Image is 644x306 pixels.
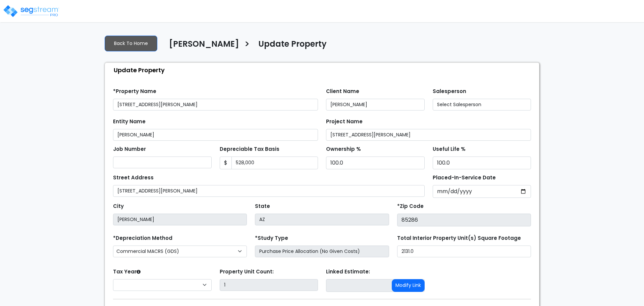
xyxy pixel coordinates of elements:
label: State [255,203,270,210]
label: City [113,203,124,210]
label: Client Name [326,88,359,95]
input: Property Name [113,99,318,111]
label: Project Name [326,118,363,126]
label: *Study Type [255,234,288,242]
input: Building Count [220,279,318,291]
label: Placed-In-Service Date [433,174,496,182]
button: Modify Link [392,279,425,292]
label: Total Interior Property Unit(s) Square Footage [397,234,521,242]
label: Salesperson [433,88,466,95]
a: [PERSON_NAME] [164,39,239,53]
input: Entity Name [113,129,318,141]
label: Linked Estimate: [326,268,370,276]
input: 0.00 [231,157,318,169]
label: *Property Name [113,88,156,95]
label: *Zip Code [397,203,424,210]
span: $ [220,157,232,169]
label: *Depreciation Method [113,234,172,242]
input: Project Name [326,129,531,141]
input: Zip Code [397,214,531,226]
label: Entity Name [113,118,146,126]
h4: [PERSON_NAME] [169,39,239,51]
input: Client Name [326,99,425,111]
label: Useful Life % [433,145,466,153]
div: Update Property [108,63,539,77]
label: Tax Year [113,268,141,276]
label: Ownership % [326,145,361,153]
img: logo_pro_r.png [3,4,60,18]
label: Depreciable Tax Basis [220,145,279,153]
h3: > [244,39,250,52]
input: Street Address [113,185,425,197]
input: Ownership [326,157,425,169]
label: Street Address [113,174,154,182]
label: Job Number [113,145,146,153]
h4: Update Property [258,39,327,51]
a: Back To Home [105,36,157,51]
input: Depreciation [433,157,531,169]
input: total square foot [397,246,531,257]
a: Update Property [253,39,327,53]
label: Property Unit Count: [220,268,274,276]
